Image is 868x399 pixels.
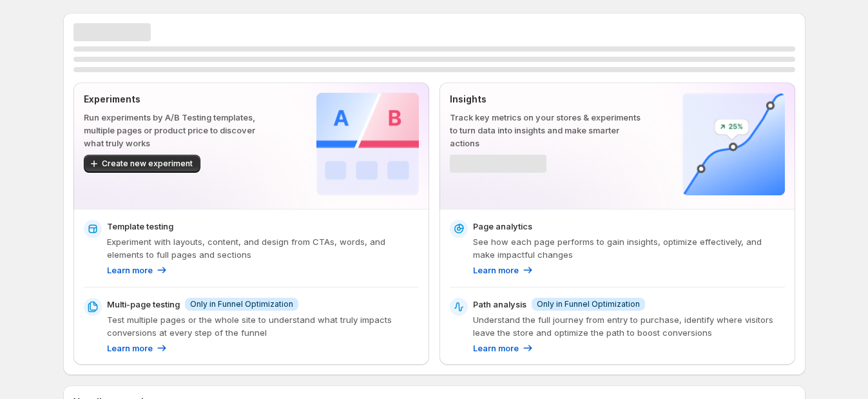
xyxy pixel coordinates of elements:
[473,235,785,261] p: See how each page performs to gain insights, optimize effectively, and make impactful changes
[473,342,534,355] a: Learn more
[107,313,419,339] p: Test multiple pages or the whole site to understand what truly impacts conversions at every step ...
[473,264,534,277] a: Learn more
[102,159,193,169] span: Create new experiment
[473,220,532,233] p: Page analytics
[316,93,419,195] img: Experiments
[84,93,275,106] p: Experiments
[107,342,153,355] p: Learn more
[450,111,641,150] p: Track key metrics on your stores & experiments to turn data into insights and make smarter actions
[107,235,419,261] p: Experiment with layouts, content, and design from CTAs, words, and elements to full pages and sec...
[107,298,180,311] p: Multi-page testing
[107,220,173,233] p: Template testing
[84,155,200,173] button: Create new experiment
[473,313,785,339] p: Understand the full journey from entry to purchase, identify where visitors leave the store and o...
[107,264,153,277] p: Learn more
[84,111,275,150] p: Run experiments by A/B Testing templates, multiple pages or product price to discover what truly ...
[190,299,293,309] span: Only in Funnel Optimization
[107,342,168,355] a: Learn more
[473,264,519,277] p: Learn more
[537,299,640,309] span: Only in Funnel Optimization
[107,264,168,277] a: Learn more
[473,342,519,355] p: Learn more
[450,93,641,106] p: Insights
[682,93,785,195] img: Insights
[473,298,526,311] p: Path analysis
